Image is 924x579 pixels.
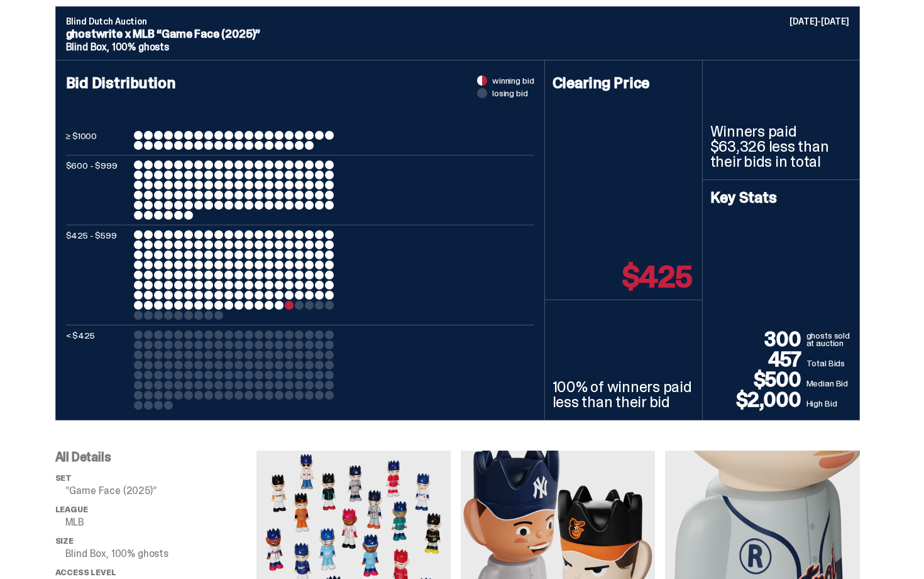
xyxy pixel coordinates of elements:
[806,377,852,390] p: Median Bid
[66,230,129,320] p: $425 - $599
[55,451,256,463] p: All Details
[65,486,256,496] p: “Game Face (2025)”
[806,332,852,349] p: ghosts sold at auction
[55,536,74,546] span: Size
[66,76,534,131] h4: Bid Distribution
[710,329,806,349] p: 300
[806,357,852,369] p: Total Bids
[622,262,691,292] p: $425
[710,369,806,390] p: $500
[806,397,852,410] p: High Bid
[710,390,806,410] p: $2,000
[55,473,72,483] span: set
[789,17,849,26] p: [DATE]-[DATE]
[710,349,806,369] p: 457
[55,567,116,578] span: Access Level
[66,131,129,150] p: ≥ $1000
[553,76,695,91] h4: Clearing Price
[66,28,849,40] p: ghostwrite x MLB “Game Face (2025)”
[55,504,88,515] span: League
[492,76,534,85] span: winning bid
[66,40,109,53] span: Blind Box,
[65,517,256,527] p: MLB
[553,379,695,410] p: 100% of winners paid less than their bid
[492,89,528,98] span: losing bid
[710,124,852,169] p: Winners paid $63,326 less than their bids in total
[66,160,129,220] p: $600 - $999
[66,330,129,410] p: < $425
[66,17,849,26] p: Blind Dutch Auction
[65,549,256,559] p: Blind Box, 100% ghosts
[710,190,852,205] h4: Key Stats
[112,40,169,53] span: 100% ghosts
